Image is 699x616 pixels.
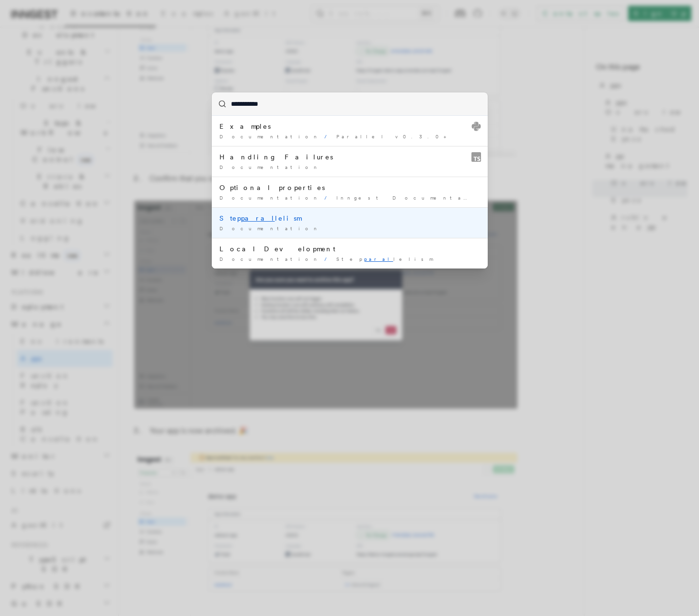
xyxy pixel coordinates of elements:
[219,225,321,231] span: Documentation
[219,256,321,262] span: Documentation
[219,213,480,223] div: Step lelism
[324,195,332,201] span: /
[364,256,393,262] mark: paral
[241,214,275,222] mark: paral
[219,244,480,254] div: Local Development
[219,183,480,192] div: Optional properties
[336,256,433,262] span: Step lelism
[324,256,332,262] span: /
[219,195,321,201] span: Documentation
[336,134,452,139] span: Parallel v0.3.0+
[219,152,480,162] div: Handling Failures
[219,134,321,139] span: Documentation
[324,134,332,139] span: /
[219,122,480,131] div: Examples
[219,164,321,170] span: Documentation
[336,195,493,201] span: Inngest Documentation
